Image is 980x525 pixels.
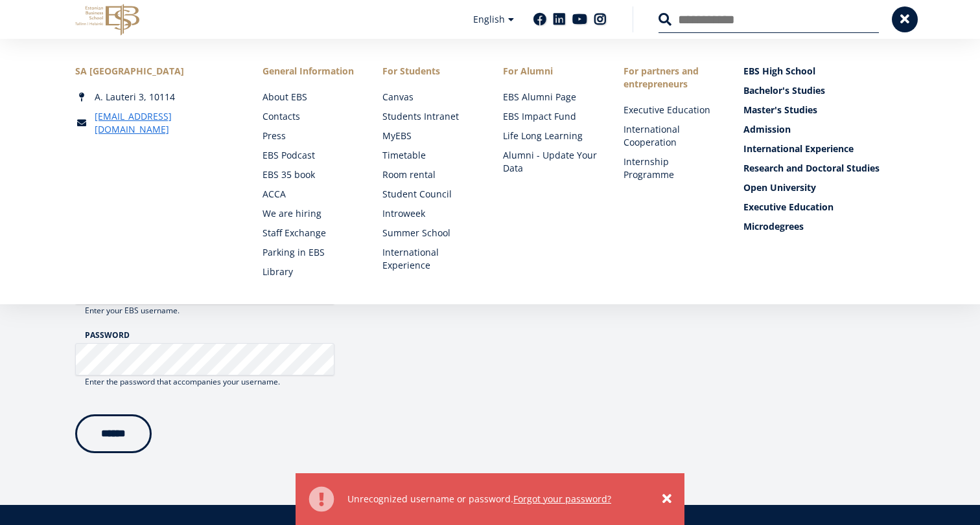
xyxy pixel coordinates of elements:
a: EBS Alumni Page [503,91,598,104]
a: Executive Education [624,104,718,117]
a: We are hiring [262,207,357,220]
a: Room rental [382,168,477,181]
a: EBS High School [743,65,905,78]
a: ACCA [262,188,357,201]
a: Executive Education [743,201,905,214]
span: General Information [262,65,357,78]
a: Microdegrees [743,220,905,233]
a: EBS Podcast [262,149,357,162]
a: For Students [382,65,477,78]
a: Summer School [382,227,477,240]
a: About EBS [262,91,357,104]
a: Parking in EBS [262,246,357,259]
a: Open University [743,181,905,194]
div: Enter your EBS username. [75,304,334,317]
a: Research and Doctoral Studies [743,162,905,175]
a: Instagram [594,13,607,26]
div: Unrecognized username or password. [347,493,649,506]
a: Staff Exchange [262,227,357,240]
a: International Cooperation [624,123,718,149]
div: A. Lauteri 3, 10114 [75,91,237,104]
span: For partners and entrepreneurs [624,65,718,91]
a: [EMAIL_ADDRESS][DOMAIN_NAME] [95,110,237,136]
label: Password [85,330,334,340]
span: For Alumni [503,65,598,78]
a: Internship Programme [624,155,718,181]
a: Introweek [382,207,477,220]
div: Enter the password that accompanies your username. [75,375,334,388]
a: EBS Impact Fund [503,110,598,123]
a: Press [262,129,357,142]
a: Life Long Learning [503,129,598,142]
a: Admission [743,123,905,136]
a: MyEBS [382,129,477,142]
a: Library [262,265,357,278]
a: Bachelor's Studies [743,84,905,97]
a: Facebook [533,13,546,26]
a: × [662,493,671,506]
a: Master's Studies [743,104,905,117]
a: Youtube [572,13,587,26]
a: Students Intranet [382,110,477,123]
a: Alumni - Update Your Data [503,149,598,175]
div: Error message [296,473,684,525]
a: International Experience [743,142,905,155]
a: Timetable [382,149,477,162]
a: EBS 35 book [262,168,357,181]
a: Linkedin [553,13,566,26]
a: Student Council [382,188,477,201]
a: Forgot your password? [513,493,611,506]
a: Canvas [382,91,477,104]
div: SA [GEOGRAPHIC_DATA] [75,65,237,78]
a: Contacts [262,110,357,123]
a: International Experience [382,246,477,272]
